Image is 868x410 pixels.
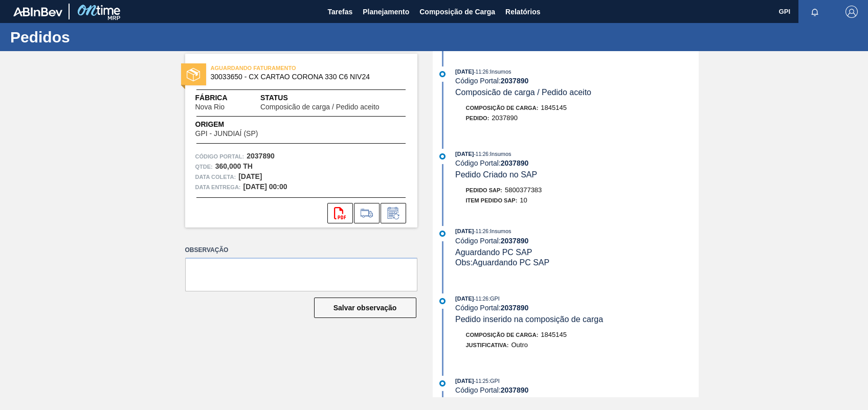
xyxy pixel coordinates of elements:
[439,71,446,77] img: atual
[455,378,474,384] span: [DATE]
[501,159,529,167] strong: 2037890
[363,6,409,18] span: Planejamento
[466,332,539,338] span: Composição de Carga :
[195,93,257,103] span: Fábrica
[455,88,591,97] span: Composicão de carga / Pedido aceito
[505,6,540,18] span: Relatórios
[466,197,518,203] span: Item pedido SAP:
[187,68,200,81] img: status
[541,104,567,111] span: 1845145
[501,77,529,85] strong: 2037890
[488,151,511,157] span: : Insumos
[505,186,542,194] span: 5800377383
[474,69,488,75] span: - 11:26
[455,258,549,267] span: Obs: Aguardando PC SAP
[455,295,474,302] span: [DATE]
[474,151,488,157] span: - 11:26
[260,103,380,111] span: Composicão de carga / Pedido aceito
[10,31,192,43] h1: Pedidos
[501,237,529,245] strong: 2037890
[439,153,446,160] img: atual
[455,151,474,157] span: [DATE]
[455,386,698,394] div: Código Portal:
[474,296,488,302] span: - 11:26
[466,342,509,348] span: Justificativa:
[195,151,244,162] span: Código Portal:
[455,170,537,179] span: Pedido Criado no SAP
[327,6,352,18] span: Tarefas
[488,69,511,75] span: : Insumos
[492,114,518,122] span: 2037890
[474,378,488,384] span: - 11:25
[466,115,489,121] span: Pedido :
[455,77,698,85] div: Código Portal:
[501,304,529,312] strong: 2037890
[455,228,474,234] span: [DATE]
[195,172,236,182] span: Data coleta:
[488,228,511,234] span: : Insumos
[488,378,500,384] span: : GPI
[798,5,831,19] button: Notificações
[327,203,353,223] div: Abrir arquivo PDF
[260,93,407,103] span: Status
[455,248,532,257] span: Aguardando PC SAP
[511,341,528,349] span: Outro
[466,105,539,111] span: Composição de Carga :
[215,162,253,170] strong: 360,000 TH
[439,380,446,386] img: atual
[195,162,213,172] span: Qtde :
[455,304,698,312] div: Código Portal:
[238,172,262,180] strong: [DATE]
[541,331,567,338] span: 1845145
[455,69,474,75] span: [DATE]
[13,7,62,16] img: TNhmsLtSVTkK8tSr43FrP2fwEKptu5GPRR3wAAAABJRU5ErkJggg==
[185,243,417,258] label: Observação
[195,119,287,130] span: Origem
[195,182,241,192] span: Data entrega:
[488,295,500,302] span: : GPI
[455,315,603,324] span: Pedido inserido na composição de carga
[466,187,503,193] span: Pedido SAP:
[314,298,416,318] button: Salvar observação
[455,237,698,245] div: Código Portal:
[243,183,287,191] strong: [DATE] 00:00
[439,231,446,237] img: atual
[195,130,258,138] span: GPI - JUNDIAÍ (SP)
[501,386,529,394] strong: 2037890
[354,203,380,223] div: Ir para Composição de Carga
[247,152,275,160] strong: 2037890
[474,229,488,234] span: - 11:26
[381,203,406,223] div: Informar alteração no pedido
[520,196,527,204] span: 10
[211,73,396,81] span: 30033650 - CX CARTAO CORONA 330 C6 NIV24
[211,63,354,73] span: AGUARDANDO FATURAMENTO
[195,103,225,111] span: Nova Rio
[419,6,495,18] span: Composição de Carga
[845,6,858,18] img: Logout
[439,298,446,304] img: atual
[455,159,698,167] div: Código Portal:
